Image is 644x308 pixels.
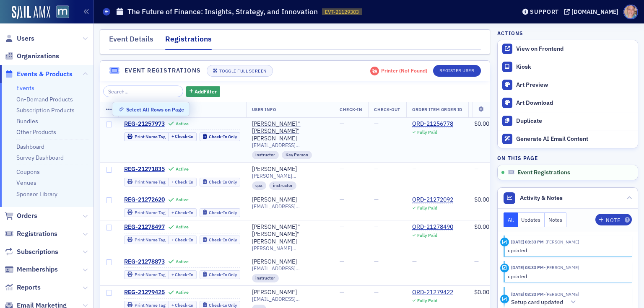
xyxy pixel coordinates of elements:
[135,238,166,242] div: Print Name Tag
[516,135,634,143] div: Generate AI Email Content
[200,236,240,244] button: Check-In Only
[16,117,38,125] a: Bundles
[374,196,379,203] span: —
[417,205,437,211] div: Fully Paid
[135,180,166,184] div: Print Name Tag
[374,106,400,112] span: Check-Out
[518,212,545,227] button: Updates
[200,178,240,186] button: Check-In Only
[252,265,328,272] span: [EMAIL_ADDRESS][DOMAIN_NAME]
[135,210,166,215] div: Print Name Tag
[474,120,489,127] span: $0.00
[195,88,217,95] span: Add Filter
[168,132,197,141] button: + Check-In
[474,196,489,203] span: $0.00
[5,211,37,220] a: Orders
[124,132,169,141] button: Print Name Tag
[417,298,437,303] div: Fully Paid
[17,283,41,292] span: Reports
[325,8,359,16] span: EVT-21129303
[412,165,417,173] span: —
[412,196,453,204] a: ORD-21272092
[498,94,638,112] a: Art Download
[207,65,273,77] button: Toggle Full Screen
[16,96,73,103] a: On-Demand Products
[504,212,518,227] button: All
[374,288,379,296] span: —
[374,223,379,230] span: —
[209,303,237,308] div: Check-In Only
[168,236,197,244] button: + Check-In
[16,143,44,150] a: Dashboard
[17,229,57,238] span: Registrations
[252,274,279,282] div: instructor
[124,223,240,231] a: REG-21278497Active
[16,168,40,176] a: Coupons
[16,179,36,186] a: Venues
[135,272,166,277] div: Print Name Tag
[17,70,73,79] span: Events & Products
[16,154,64,161] a: Survey Dashboard
[5,283,41,292] a: Reports
[5,70,73,79] a: Events & Products
[340,165,344,173] span: —
[530,8,559,16] div: Support
[474,223,489,230] span: $0.00
[124,289,240,296] a: REG-21279425Active
[433,65,481,77] button: Register User
[500,295,509,303] div: Activity
[200,132,240,141] button: Check-In Only
[124,166,240,173] a: REG-21271835Active
[508,272,626,280] div: updated
[252,203,328,210] span: [EMAIL_ADDRESS][DOMAIN_NAME]
[165,34,212,50] div: Registrations
[412,223,453,231] div: ORD-21278490
[127,7,318,17] h1: The Future of Finance: Insights, Strategy, and Innovation
[176,197,189,202] div: Active
[176,259,189,264] div: Active
[516,99,634,107] div: Art Download
[200,208,240,217] button: Check-In Only
[498,130,638,148] button: Generate AI Email Content
[124,120,240,128] a: REG-21257973Active
[209,135,237,139] div: Check-In Only
[5,229,57,238] a: Registrations
[124,258,240,266] a: REG-21278873Active
[5,265,58,274] a: Memberships
[252,142,328,148] span: [EMAIL_ADDRESS][DOMAIN_NAME]
[623,5,638,19] span: Profile
[417,129,437,135] div: Fully Paid
[17,247,58,256] span: Subscriptions
[124,120,165,128] span: REG-21257973
[516,81,634,89] div: Art Preview
[544,264,579,270] span: Natalie Antonakas
[412,289,453,296] div: ORD-21279422
[252,258,297,266] a: [PERSON_NAME]
[209,210,237,215] div: Check-In Only
[252,120,328,142] div: [PERSON_NAME] "[PERSON_NAME]" [PERSON_NAME]
[16,128,56,136] a: Other Products
[412,120,453,128] div: ORD-21256778
[252,181,267,190] div: cpa
[56,5,69,18] img: SailAMX
[219,69,267,73] div: Toggle Full Screen
[374,258,379,265] span: —
[340,106,362,112] span: Check-In
[497,29,523,37] h4: Actions
[252,166,297,173] div: [PERSON_NAME]
[252,289,297,296] a: [PERSON_NAME]
[498,112,638,130] button: Duplicate
[124,196,165,204] span: REG-21272620
[520,194,563,202] span: Activity & Notes
[606,218,620,223] div: Note
[168,208,197,217] button: + Check-In
[12,6,50,19] img: SailAMX
[252,245,328,251] span: [PERSON_NAME][EMAIL_ADDRESS][PERSON_NAME][DOMAIN_NAME]
[252,223,328,246] div: [PERSON_NAME] "[PERSON_NAME]" [PERSON_NAME]
[564,9,621,15] button: [DOMAIN_NAME]
[252,106,276,112] span: User Info
[176,224,189,230] div: Active
[498,40,638,58] a: View on Frontend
